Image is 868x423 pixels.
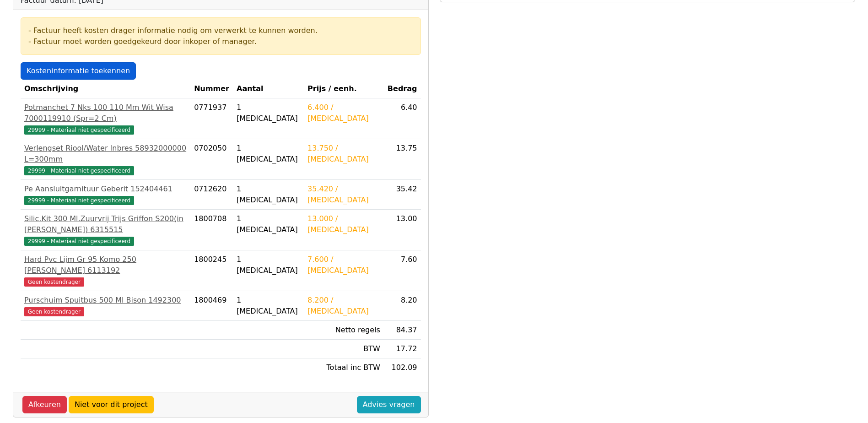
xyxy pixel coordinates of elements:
[69,396,154,413] a: Niet voor dit project
[384,321,421,340] td: 84.37
[24,254,187,276] div: Hard Pvc Lijm Gr 95 Komo 250 [PERSON_NAME] 6113192
[28,36,413,47] div: - Factuur moet worden goedgekeurd door inkoper of manager.
[22,396,67,413] a: Afkeuren
[307,102,380,124] div: 6.400 / [MEDICAL_DATA]
[307,213,380,235] div: 13.000 / [MEDICAL_DATA]
[304,340,384,358] td: BTW
[190,80,233,98] th: Nummer
[24,143,187,176] a: Verlengset Riool/Water Inbres 58932000000 L=300mm29999 - Materiaal niet gespecificeerd
[307,184,380,206] div: 35.420 / [MEDICAL_DATA]
[24,213,187,235] div: Silic.Kit 300 Ml.Zuurvrij Trijs Griffon S200(in [PERSON_NAME]) 6315515
[24,184,187,195] div: Pe Aansluitgarnituur Geberit 152404461
[237,102,300,124] div: 1 [MEDICAL_DATA]
[237,184,300,206] div: 1 [MEDICAL_DATA]
[24,254,187,287] a: Hard Pvc Lijm Gr 95 Komo 250 [PERSON_NAME] 6113192Geen kostendrager
[307,254,380,276] div: 7.600 / [MEDICAL_DATA]
[384,98,421,139] td: 6.40
[24,307,84,316] span: Geen kostendrager
[384,210,421,250] td: 13.00
[24,166,134,175] span: 29999 - Materiaal niet gespecificeerd
[28,25,413,36] div: - Factuur heeft kosten drager informatie nodig om verwerkt te kunnen worden.
[24,277,84,287] span: Geen kostendrager
[21,80,190,98] th: Omschrijving
[384,139,421,180] td: 13.75
[384,358,421,377] td: 102.09
[24,125,134,135] span: 29999 - Materiaal niet gespecificeerd
[307,295,380,317] div: 8.200 / [MEDICAL_DATA]
[190,291,233,321] td: 1800469
[24,295,187,306] div: Purschuim Spuitbus 500 Ml Bison 1492300
[384,291,421,321] td: 8.20
[24,295,187,317] a: Purschuim Spuitbus 500 Ml Bison 1492300Geen kostendrager
[304,358,384,377] td: Totaal inc BTW
[24,237,134,246] span: 29999 - Materiaal niet gespecificeerd
[304,321,384,340] td: Netto regels
[24,184,187,206] a: Pe Aansluitgarnituur Geberit 15240446129999 - Materiaal niet gespecificeerd
[21,62,136,80] a: Kosteninformatie toekennen
[237,143,300,165] div: 1 [MEDICAL_DATA]
[384,250,421,291] td: 7.60
[384,180,421,210] td: 35.42
[237,295,300,317] div: 1 [MEDICAL_DATA]
[384,340,421,358] td: 17.72
[190,250,233,291] td: 1800245
[237,254,300,276] div: 1 [MEDICAL_DATA]
[24,213,187,246] a: Silic.Kit 300 Ml.Zuurvrij Trijs Griffon S200(in [PERSON_NAME]) 631551529999 - Materiaal niet gesp...
[384,80,421,98] th: Bedrag
[237,213,300,235] div: 1 [MEDICAL_DATA]
[307,143,380,165] div: 13.750 / [MEDICAL_DATA]
[24,102,187,135] a: Potmanchet 7 Nks 100 110 Mm Wit Wisa 7000119910 (Spr=2 Cm)29999 - Materiaal niet gespecificeerd
[24,143,187,165] div: Verlengset Riool/Water Inbres 58932000000 L=300mm
[304,80,384,98] th: Prijs / eenh.
[190,210,233,250] td: 1800708
[190,98,233,139] td: 0771937
[24,196,134,205] span: 29999 - Materiaal niet gespecificeerd
[190,180,233,210] td: 0712620
[233,80,304,98] th: Aantal
[190,139,233,180] td: 0702050
[357,396,421,413] a: Advies vragen
[24,102,187,124] div: Potmanchet 7 Nks 100 110 Mm Wit Wisa 7000119910 (Spr=2 Cm)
